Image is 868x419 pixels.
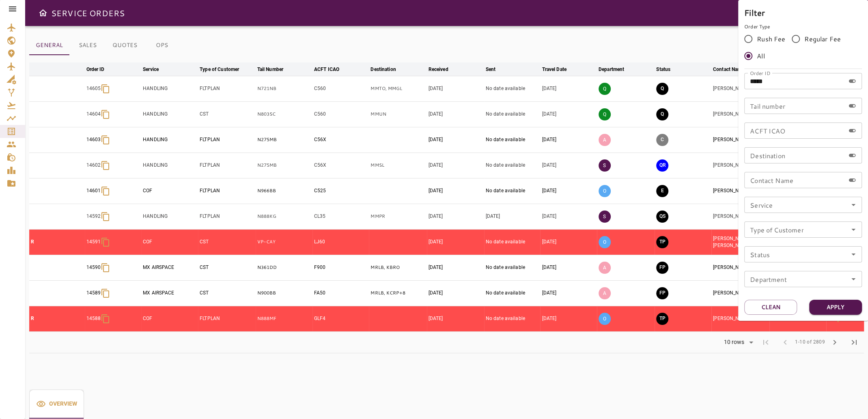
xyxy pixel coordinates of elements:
[744,30,862,64] div: rushFeeOrder
[757,34,785,44] span: Rush Fee
[744,23,862,30] p: Order Type
[848,273,859,285] button: Open
[750,69,770,76] label: Order ID
[848,249,859,260] button: Open
[848,199,859,211] button: Open
[804,34,841,44] span: Regular Fee
[848,224,859,235] button: Open
[744,6,862,19] h6: Filter
[809,300,862,315] button: Apply
[744,300,797,315] button: Clean
[757,51,765,61] span: All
